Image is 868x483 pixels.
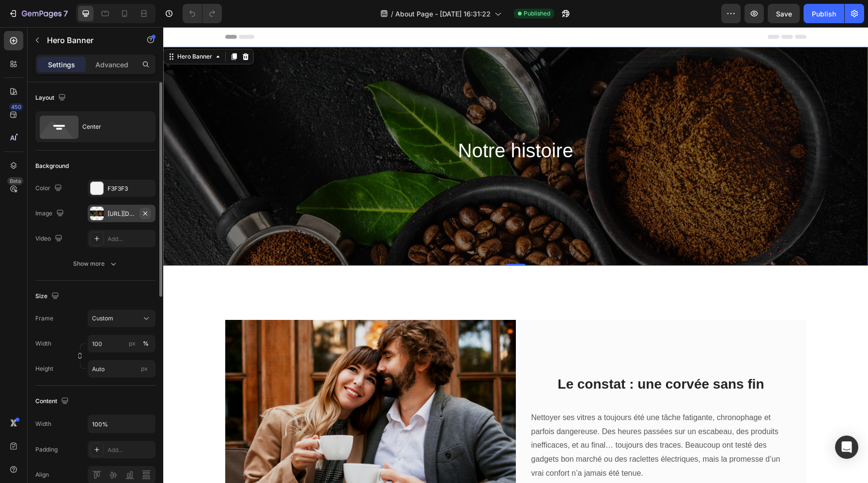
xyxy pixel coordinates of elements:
[163,27,868,483] iframe: Design area
[35,162,69,170] div: Background
[367,347,629,367] h2: Le constat : une corvée sans fin
[47,34,129,46] p: Hero Banner
[92,314,113,323] span: Custom
[35,420,51,428] div: Width
[35,314,53,323] label: Frame
[88,360,155,377] input: px
[95,60,128,70] p: Advanced
[835,436,858,459] div: Open Intercom Messenger
[368,384,628,453] p: Nettoyer ses vitres a toujours été une tâche fatigante, chronophage et parfois dangereuse. Des he...
[35,470,49,479] div: Align
[126,338,138,349] button: %
[35,182,64,195] div: Color
[73,259,118,269] div: Show more
[48,60,75,70] p: Settings
[82,116,141,138] div: Center
[183,4,222,23] div: Undo/Redo
[35,207,66,220] div: Image
[129,339,136,348] div: px
[4,4,72,23] button: 7
[768,4,800,23] button: Save
[804,4,844,23] button: Publish
[35,255,155,272] button: Show more
[108,446,153,454] div: Add...
[812,9,836,19] div: Publish
[35,91,68,105] div: Layout
[391,9,393,19] span: /
[88,335,155,352] input: px%
[63,8,68,19] p: 7
[35,339,51,348] label: Width
[9,103,23,111] div: 450
[140,338,152,349] button: px
[88,415,155,433] input: Auto
[108,210,136,218] div: [URL][DOMAIN_NAME]
[88,310,155,327] button: Custom
[108,235,153,243] div: Add...
[35,232,64,245] div: Video
[215,110,491,137] h2: Notre histoire
[35,364,53,373] label: Height
[7,177,23,185] div: Beta
[108,184,153,193] div: F3F3F3
[141,365,148,372] span: px
[35,395,71,408] div: Content
[12,25,51,34] div: Hero Banner
[143,339,149,348] div: %
[395,9,491,19] span: About Page - [DATE] 16:31:22
[35,290,61,303] div: Size
[776,10,792,18] span: Save
[524,9,550,18] span: Published
[35,445,58,454] div: Padding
